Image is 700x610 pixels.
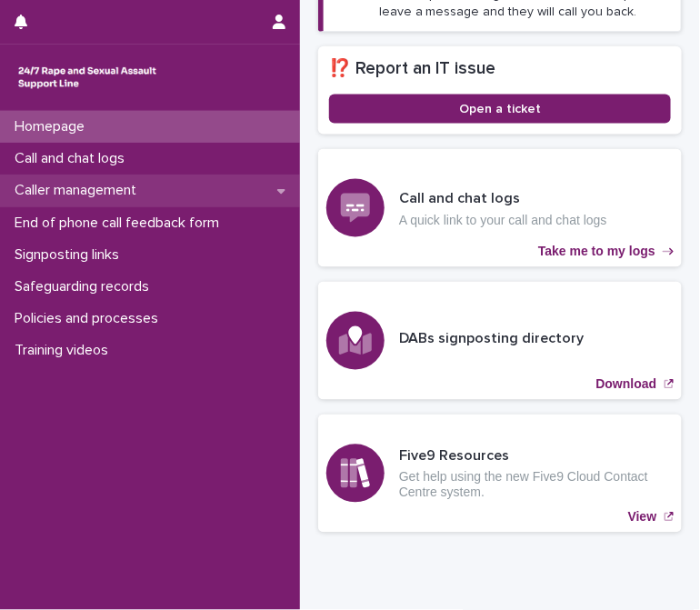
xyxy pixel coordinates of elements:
[15,59,160,95] img: rhQMoQhaT3yELyF149Cw
[399,330,584,349] h3: DABs signposting directory
[7,182,151,199] p: Caller management
[399,213,607,228] p: A quick link to your call and chat logs
[538,245,655,260] p: Take me to my logs
[459,103,541,115] span: Open a ticket
[318,149,682,267] a: Take me to my logs
[399,189,607,208] h3: Call and chat logs
[329,57,671,81] h2: ⁉️ Report an IT issue
[329,95,671,124] a: Open a ticket
[318,282,682,400] a: Download
[7,278,164,295] p: Safeguarding records
[7,342,123,359] p: Training videos
[7,118,99,135] p: Homepage
[7,310,173,327] p: Policies and processes
[7,215,234,232] p: End of phone call feedback form
[318,415,682,533] a: View
[7,246,134,264] p: Signposting links
[399,470,674,501] p: Get help using the new Five9 Cloud Contact Centre system.
[628,510,657,525] p: View
[7,150,139,167] p: Call and chat logs
[596,377,657,393] p: Download
[399,447,674,466] h3: Five9 Resources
